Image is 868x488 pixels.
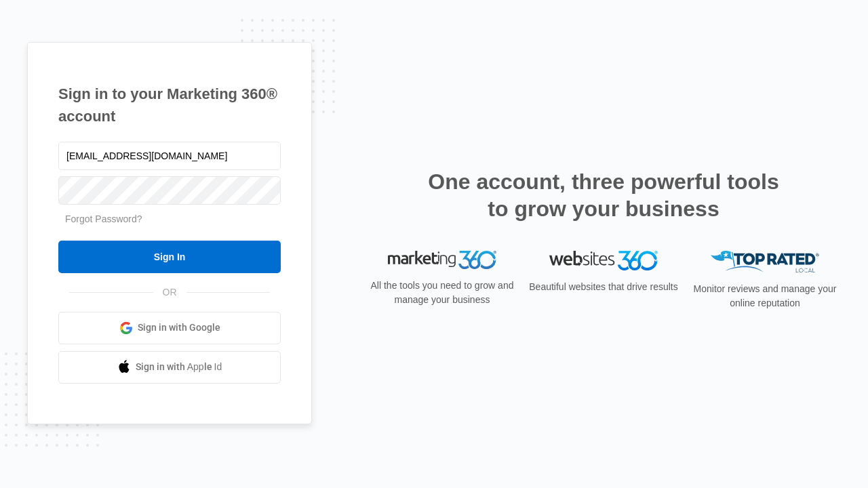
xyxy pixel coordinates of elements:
[138,321,220,335] span: Sign in with Google
[136,360,222,374] span: Sign in with Apple Id
[689,282,841,310] p: Monitor reviews and manage your online reputation
[388,251,496,270] img: Marketing 360
[58,83,281,127] h1: Sign in to your Marketing 360® account
[58,142,281,170] input: Email
[549,251,658,270] img: Websites 360
[58,312,281,344] a: Sign in with Google
[58,351,281,384] a: Sign in with Apple Id
[528,280,679,294] p: Beautiful websites that drive results
[153,285,186,300] span: OR
[58,241,281,273] input: Sign In
[711,251,819,273] img: Top Rated Local
[65,213,142,224] a: Forgot Password?
[424,168,783,222] h2: One account, three powerful tools to grow your business
[366,279,518,307] p: All the tools you need to grow and manage your business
